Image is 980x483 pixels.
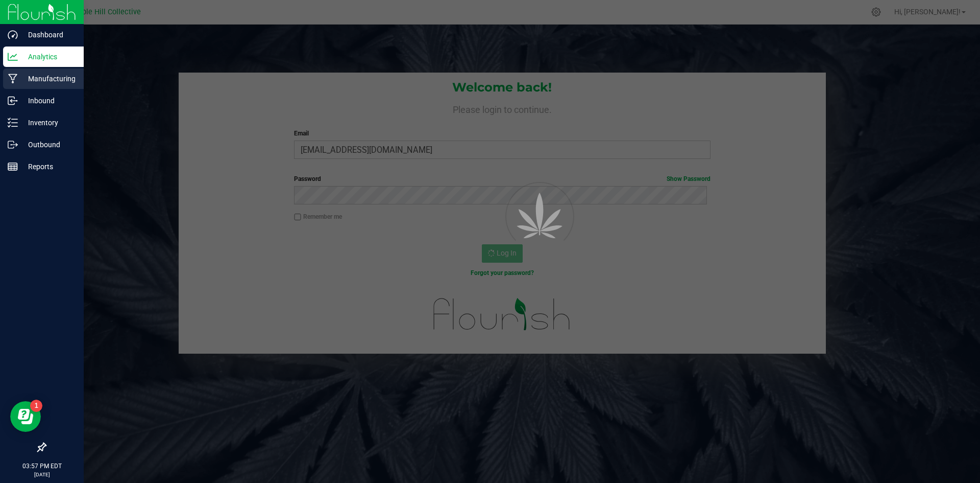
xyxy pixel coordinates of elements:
p: 03:57 PM EDT [5,462,79,471]
inline-svg: Analytics [8,52,18,62]
p: Inbound [18,95,79,107]
p: Reports [18,160,79,173]
inline-svg: Reports [8,162,18,172]
inline-svg: Outbound [8,140,18,150]
inline-svg: Manufacturing [8,74,18,84]
p: Dashboard [18,29,79,41]
iframe: Resource center [10,401,41,432]
p: [DATE] [5,471,79,478]
p: Manufacturing [18,73,79,85]
inline-svg: Inventory [8,118,18,128]
p: Analytics [18,51,79,63]
p: Outbound [18,139,79,151]
p: Inventory [18,117,79,129]
iframe: Resource center unread badge [30,400,42,412]
inline-svg: Dashboard [8,30,18,40]
inline-svg: Inbound [8,96,18,106]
